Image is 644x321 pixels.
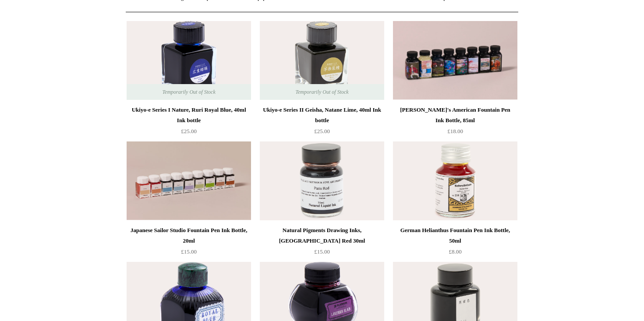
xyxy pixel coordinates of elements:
[129,225,249,246] div: Japanese Sailor Studio Fountain Pen Ink Bottle, 20ml
[127,21,251,100] a: Ukiyo-e Series I Nature, Ruri Royal Blue, 40ml Ink bottle Ukiyo-e Series I Nature, Ruri Royal Blu...
[287,84,357,100] span: Temporarily Out of Stock
[260,21,384,100] a: Ukiyo-e Series II Geisha, Natane Lime, 40ml Ink bottle Ukiyo-e Series II Geisha, Natane Lime, 40m...
[181,128,197,134] span: £25.00
[181,248,197,255] span: £15.00
[262,225,382,246] div: Natural Pigments Drawing Inks, [GEOGRAPHIC_DATA] Red 30ml
[314,128,330,134] span: £25.00
[393,21,517,100] a: Noodler's American Fountain Pen Ink Bottle, 85ml Noodler's American Fountain Pen Ink Bottle, 85ml
[260,21,384,100] img: Ukiyo-e Series II Geisha, Natane Lime, 40ml Ink bottle
[447,128,463,134] span: £18.00
[127,225,251,261] a: Japanese Sailor Studio Fountain Pen Ink Bottle, 20ml £15.00
[393,105,517,141] a: [PERSON_NAME]'s American Fountain Pen Ink Bottle, 85ml £18.00
[260,225,384,261] a: Natural Pigments Drawing Inks, [GEOGRAPHIC_DATA] Red 30ml £15.00
[393,225,517,261] a: German Helianthus Fountain Pen Ink Bottle, 50ml £8.00
[127,141,251,220] a: Japanese Sailor Studio Fountain Pen Ink Bottle, 20ml Japanese Sailor Studio Fountain Pen Ink Bott...
[395,225,515,246] div: German Helianthus Fountain Pen Ink Bottle, 50ml
[260,105,384,141] a: Ukiyo-e Series II Geisha, Natane Lime, 40ml Ink bottle £25.00
[127,21,251,100] img: Ukiyo-e Series I Nature, Ruri Royal Blue, 40ml Ink bottle
[393,141,517,220] a: German Helianthus Fountain Pen Ink Bottle, 50ml German Helianthus Fountain Pen Ink Bottle, 50ml
[260,141,384,220] a: Natural Pigments Drawing Inks, Paris Red 30ml Natural Pigments Drawing Inks, Paris Red 30ml
[395,105,515,126] div: [PERSON_NAME]'s American Fountain Pen Ink Bottle, 85ml
[153,84,224,100] span: Temporarily Out of Stock
[260,141,384,220] img: Natural Pigments Drawing Inks, Paris Red 30ml
[129,105,249,126] div: Ukiyo-e Series I Nature, Ruri Royal Blue, 40ml Ink bottle
[449,248,461,255] span: £8.00
[262,105,382,126] div: Ukiyo-e Series II Geisha, Natane Lime, 40ml Ink bottle
[127,105,251,141] a: Ukiyo-e Series I Nature, Ruri Royal Blue, 40ml Ink bottle £25.00
[393,21,517,100] img: Noodler's American Fountain Pen Ink Bottle, 85ml
[127,141,251,220] img: Japanese Sailor Studio Fountain Pen Ink Bottle, 20ml
[314,248,330,255] span: £15.00
[393,141,517,220] img: German Helianthus Fountain Pen Ink Bottle, 50ml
